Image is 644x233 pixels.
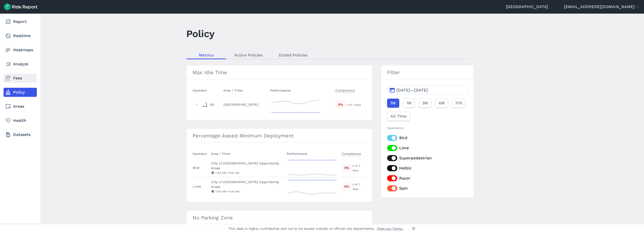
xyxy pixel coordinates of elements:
a: Areas [4,102,37,111]
span: All Time [390,113,407,119]
div: Bird [193,165,199,170]
span: 1M [407,100,412,106]
h3: No Parking Zone [186,211,372,225]
span: 3M [422,100,428,106]
h3: Filter [381,65,474,79]
a: Datasets [4,130,37,139]
a: [GEOGRAPHIC_DATA] [506,4,548,10]
a: Analyze [4,60,37,69]
div: 0 % [342,164,352,172]
button: 6M [435,99,448,108]
button: 3M [419,99,431,108]
label: Spin [387,185,468,191]
div: 0 % [342,183,352,190]
span: [DATE]—[DATE] [396,88,428,93]
th: Area / Time [221,85,268,95]
label: Superpedestrian [387,155,468,161]
a: Policy [4,88,37,97]
span: 6M [439,100,445,106]
div: City of [GEOGRAPHIC_DATA] Opportunity Areas [211,161,282,170]
div: 0 of 7 days [347,102,366,107]
h3: Percentage-based Minimum Deployment [186,129,372,143]
a: Report [4,17,37,26]
div: Lime [193,184,201,189]
button: 1W [387,99,399,108]
div: All [202,101,214,109]
button: All Time [387,112,410,121]
img: Ride Report [4,4,37,10]
div: 0 of 7 days [353,163,366,172]
label: Bird [387,135,468,141]
button: 1M [403,99,415,108]
th: Performance [285,149,340,159]
button: 1YR [452,99,465,108]
div: [GEOGRAPHIC_DATA] [224,102,266,107]
th: Area / Time [209,149,285,159]
div: 7:00 AM - 11:00 AM [211,170,282,175]
span: Operators [387,126,403,130]
th: Performance [268,85,333,95]
h1: Policy [186,27,214,41]
a: Realtime [4,31,37,40]
span: 1W [390,100,396,106]
a: Fees [4,74,37,83]
th: Operator [193,149,209,159]
label: Helbiz [387,165,468,171]
span: Compliance [335,87,355,93]
a: View our Terms. [377,226,404,231]
button: [DATE]—[DATE] [387,85,468,95]
a: Health [4,116,37,125]
div: 0 % [336,101,346,108]
label: Lime [387,145,468,151]
a: Active Policies [226,51,271,59]
a: Ended Policies [271,51,315,59]
div: 0 of 7 days [353,182,366,191]
a: Metrics [186,51,226,59]
div: City of [GEOGRAPHIC_DATA] Opportunity Areas [211,180,282,189]
label: Razor [387,175,468,181]
span: Compliance [342,150,361,156]
button: [EMAIL_ADDRESS][DOMAIN_NAME] [564,4,640,10]
a: Heatmaps [4,45,37,54]
h3: Max Idle Time [186,65,372,79]
span: 1YR [455,100,462,106]
div: 7:00 AM - 11:00 AM [211,189,282,194]
th: Operator [193,85,221,95]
